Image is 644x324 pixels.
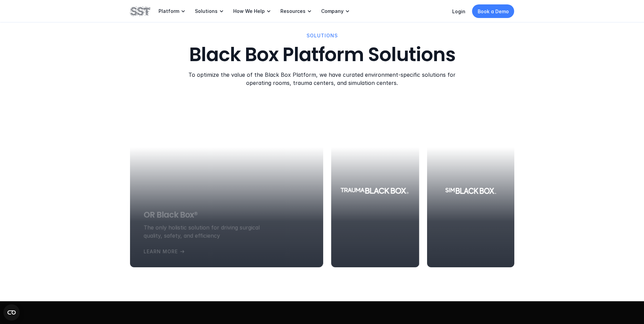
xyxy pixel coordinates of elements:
a: OR Black Box®The only holistic solution for driving surgical quality, safety, and efficiencyLearn... [130,114,323,267]
p: Book a Demo [478,8,509,15]
h5: OR Black Box® [143,209,198,220]
p: Solutions [195,8,218,14]
p: To optimize the value of the Black Box Platform, we have curated environment-specific solutions f... [187,71,456,87]
p: Company [321,8,344,14]
img: SIM Black Box logo [437,182,504,200]
p: SOLUTIONS [307,32,338,39]
button: Open CMP widget [3,304,20,321]
a: Trauma Black Box logo [331,114,419,267]
img: SST logo [130,5,150,17]
p: How We Help [233,8,265,14]
p: The only holistic solution for driving surgical quality, safety, and efficiency [144,223,279,239]
p: Platform [159,8,179,14]
a: Book a Demo [472,4,514,18]
a: SIM Black Box logo [427,114,514,267]
p: Resources [280,8,306,14]
img: Trauma Black Box logo [341,182,408,200]
a: Login [452,8,465,14]
h2: Black Box Platform Solutions [189,43,455,66]
p: Learn More [144,248,178,255]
